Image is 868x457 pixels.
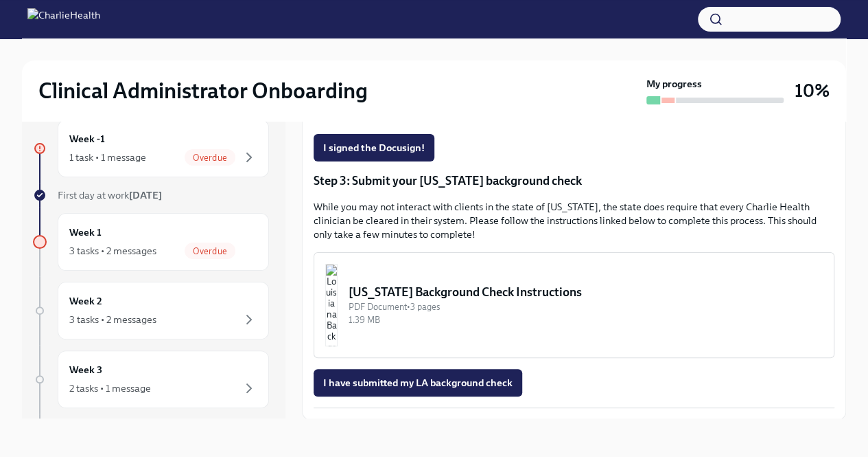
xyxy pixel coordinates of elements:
[69,244,156,258] div: 3 tasks • 2 messages
[33,350,269,408] a: Week 32 tasks • 1 message
[185,246,235,256] span: Overdue
[314,200,834,241] p: While you may not interact with clients in the state of [US_STATE], the state does require that e...
[185,153,235,163] span: Overdue
[795,78,830,103] h3: 10%
[314,369,522,397] button: I have submitted my LA background check
[349,313,823,326] div: 1.39 MB
[314,172,834,189] p: Step 3: Submit your [US_STATE] background check
[27,8,100,30] img: CharlieHealth
[69,293,102,309] h6: Week 2
[646,77,702,91] strong: My progress
[33,188,269,202] a: First day at work[DATE]
[69,362,102,377] h6: Week 3
[325,264,338,346] img: Louisiana Background Check Instructions
[38,77,368,104] h2: Clinical Administrator Onboarding
[33,213,269,271] a: Week 13 tasks • 2 messagesOverdue
[58,189,162,201] span: First day at work
[33,120,269,177] a: Week -11 task • 1 messageOverdue
[33,282,269,339] a: Week 23 tasks • 2 messages
[314,252,834,358] button: [US_STATE] Background Check InstructionsPDF Document•3 pages1.39 MB
[323,141,425,155] span: I signed the Docusign!
[349,300,823,313] div: PDF Document • 3 pages
[69,225,102,240] h6: Week 1
[69,131,105,146] h6: Week -1
[323,376,513,390] span: I have submitted my LA background check
[69,151,146,164] div: 1 task • 1 message
[349,284,823,300] div: [US_STATE] Background Check Instructions
[314,134,434,161] button: I signed the Docusign!
[69,381,151,395] div: 2 tasks • 1 message
[69,313,156,326] div: 3 tasks • 2 messages
[129,189,162,201] strong: [DATE]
